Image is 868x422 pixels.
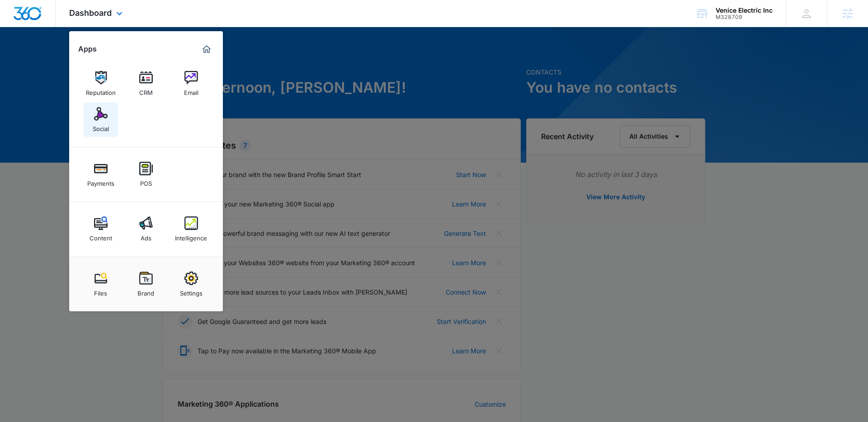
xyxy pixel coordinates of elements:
div: Intelligence [175,230,207,242]
h2: Apps [78,45,97,53]
div: Settings [180,285,203,297]
a: Brand [129,267,163,301]
div: POS [140,175,152,187]
a: Files [84,267,118,301]
a: Ads [129,212,163,246]
a: Reputation [84,66,118,101]
a: Payments [84,157,118,192]
div: Ads [141,230,151,242]
a: Content [84,212,118,246]
div: Reputation [86,84,116,96]
div: Brand [137,285,154,297]
a: CRM [129,66,163,101]
div: account id [716,14,773,20]
div: Payments [87,175,114,187]
div: Email [184,84,198,96]
a: Settings [174,267,208,301]
a: Email [174,66,208,101]
a: Marketing 360® Dashboard [199,42,214,56]
span: Dashboard [69,8,112,18]
div: account name [716,7,773,14]
div: Content [90,230,112,242]
a: POS [129,157,163,192]
a: Social [84,103,118,137]
div: Files [94,285,107,297]
a: Intelligence [174,212,208,246]
div: Social [93,121,109,132]
div: CRM [139,84,153,96]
